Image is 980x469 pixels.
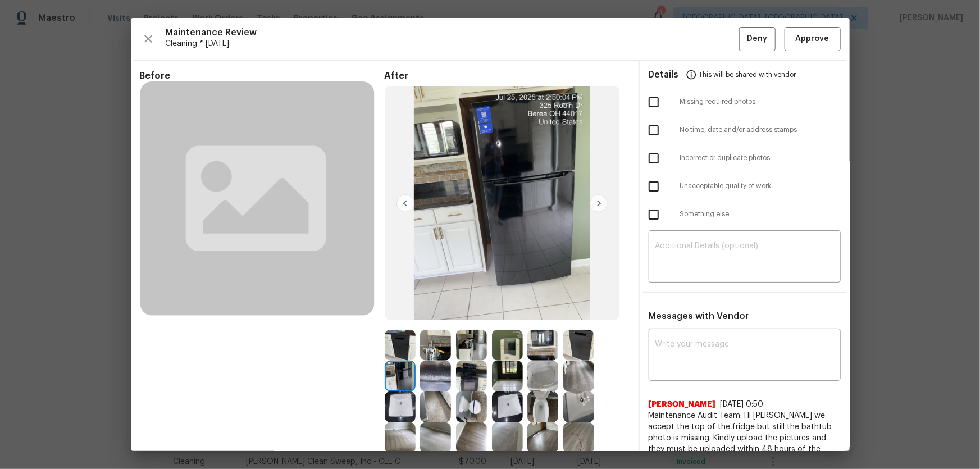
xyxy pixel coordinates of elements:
[640,172,850,201] div: Unacceptable quality of work
[699,61,796,88] span: This will be shared with vendor
[649,312,749,321] span: Messages with Vendor
[680,153,841,163] span: Incorrect or duplicate photos
[649,399,716,410] span: [PERSON_NAME]
[640,88,850,116] div: Missing required photos
[166,27,739,38] span: Maintenance Review
[590,194,608,212] img: right-chevron-button-url
[680,125,841,135] span: No time, date and/or address stamps
[396,194,414,212] img: left-chevron-button-url
[680,97,841,107] span: Missing required photos
[739,27,776,51] button: Deny
[640,201,850,229] div: Something else
[140,70,385,81] span: Before
[640,144,850,172] div: Incorrect or duplicate photos
[785,27,841,51] button: Approve
[640,116,850,144] div: No time, date and/or address stamps
[721,400,764,408] span: [DATE] 0:50
[680,210,841,219] span: Something else
[747,32,767,46] span: Deny
[649,61,679,88] span: Details
[166,38,739,49] span: Cleaning * [DATE]
[385,70,630,81] span: After
[796,32,829,46] span: Approve
[680,181,841,191] span: Unacceptable quality of work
